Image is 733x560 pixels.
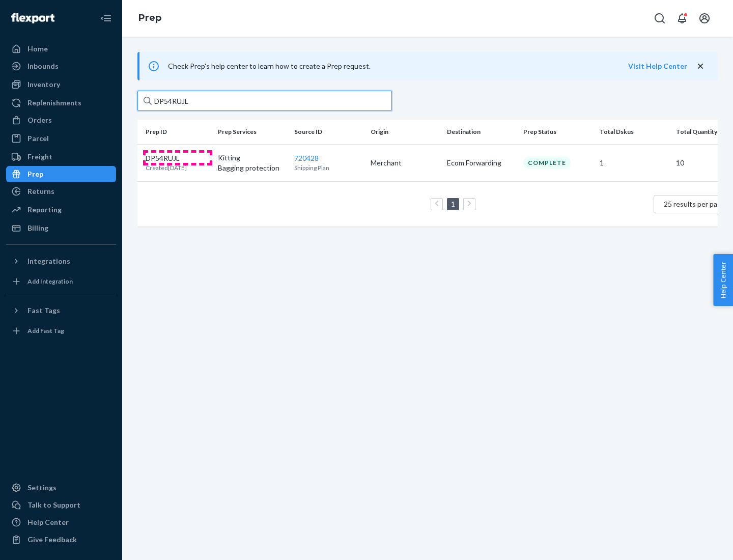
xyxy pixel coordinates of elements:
a: Parcel [6,130,116,147]
p: DP54RUJL [146,153,187,163]
a: Page 1 is your current page [449,200,457,208]
div: Orders [27,115,52,125]
button: Fast Tags [6,302,116,319]
th: Source ID [290,120,366,144]
div: Give Feedback [27,535,77,545]
th: Prep Services [214,120,290,144]
div: Parcel [27,133,49,144]
div: Integrations [27,256,70,266]
a: Add Fast Tag [6,323,116,339]
button: Help Center [713,254,733,306]
th: Total Dskus [596,120,672,144]
div: Settings [27,483,57,493]
ol: breadcrumbs [130,4,170,33]
div: Complete [523,156,571,169]
button: Close Navigation [96,8,116,29]
a: Settings [6,480,116,496]
a: 720428 [294,154,319,162]
a: Prep [6,166,116,182]
button: Open notifications [672,8,692,29]
div: Fast Tags [27,305,60,316]
a: Billing [6,220,116,236]
p: Bagging protection [218,163,286,173]
th: Destination [443,120,519,144]
button: close [695,61,706,72]
a: Help Center [6,514,116,530]
div: Returns [27,186,54,197]
a: Talk to Support [6,497,116,513]
a: Inbounds [6,58,116,74]
a: Freight [6,149,116,165]
a: Replenishments [6,95,116,111]
div: Home [27,44,48,54]
img: Flexport logo [11,13,54,23]
div: Help Center [27,517,69,527]
p: Kitting [218,153,286,163]
th: Prep Status [519,120,596,144]
div: Inventory [27,79,60,90]
a: Add Integration [6,273,116,290]
a: Orders [6,112,116,128]
span: Check Prep's help center to learn how to create a Prep request. [168,62,371,70]
th: Prep ID [137,120,214,144]
span: 25 results per page [664,200,725,208]
button: Open Search Box [650,8,670,29]
input: Search prep jobs [137,91,392,111]
a: Home [6,41,116,57]
p: Ecom Forwarding [447,158,515,168]
button: Give Feedback [6,531,116,548]
button: Open account menu [694,8,715,29]
th: Origin [366,120,443,144]
a: Inventory [6,76,116,93]
p: 1 [600,158,668,168]
div: Inbounds [27,61,59,71]
div: Add Fast Tag [27,326,64,335]
div: Billing [27,223,48,233]
div: Add Integration [27,277,73,286]
a: Prep [138,12,161,23]
div: Reporting [27,205,62,215]
div: Replenishments [27,98,81,108]
div: Freight [27,152,52,162]
button: Integrations [6,253,116,269]
a: Returns [6,183,116,200]
p: Created [DATE] [146,163,187,172]
p: Shipping Plan [294,163,362,172]
button: Visit Help Center [628,61,687,71]
div: Talk to Support [27,500,80,510]
a: Reporting [6,202,116,218]
div: Prep [27,169,43,179]
p: Merchant [371,158,439,168]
